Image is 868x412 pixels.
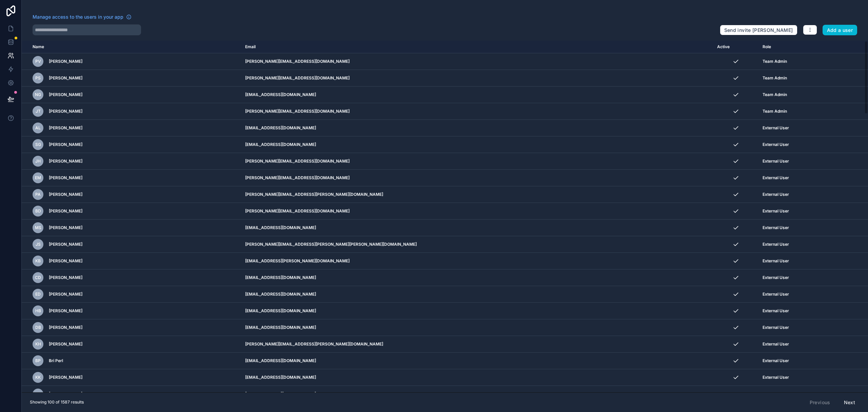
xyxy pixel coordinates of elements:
[720,25,797,36] button: Send invite [PERSON_NAME]
[241,369,713,386] td: [EMAIL_ADDRESS][DOMAIN_NAME]
[49,142,82,147] span: [PERSON_NAME]
[763,175,789,181] span: External User
[36,109,41,114] span: JT
[241,269,713,286] td: [EMAIL_ADDRESS][DOMAIN_NAME]
[35,175,41,181] span: EM
[241,53,713,70] td: [PERSON_NAME][EMAIL_ADDRESS][DOMAIN_NAME]
[241,186,713,203] td: [PERSON_NAME][EMAIL_ADDRESS][PERSON_NAME][DOMAIN_NAME]
[241,236,713,253] td: [PERSON_NAME][EMAIL_ADDRESS][PERSON_NAME][PERSON_NAME][DOMAIN_NAME]
[763,242,789,247] span: External User
[30,399,84,405] span: Showing 100 of 1587 results
[49,158,82,164] span: [PERSON_NAME]
[35,75,41,81] span: PS
[49,325,82,330] span: [PERSON_NAME]
[241,136,713,153] td: [EMAIL_ADDRESS][DOMAIN_NAME]
[763,258,789,264] span: External User
[241,303,713,319] td: [EMAIL_ADDRESS][DOMAIN_NAME]
[763,125,789,131] span: External User
[839,397,860,408] button: Next
[35,375,41,380] span: KK
[33,14,132,20] a: Manage access to the users in your app
[241,286,713,303] td: [EMAIL_ADDRESS][DOMAIN_NAME]
[49,242,82,247] span: [PERSON_NAME]
[763,158,789,164] span: External User
[241,120,713,136] td: [EMAIL_ADDRESS][DOMAIN_NAME]
[758,41,835,53] th: Role
[763,391,789,397] span: External User
[36,242,41,247] span: JS
[763,375,789,380] span: External User
[763,292,789,297] span: External User
[763,208,789,214] span: External User
[763,109,787,114] span: Team Admin
[763,59,787,64] span: Team Admin
[35,225,41,230] span: MS
[823,25,857,36] button: Add a user
[49,308,82,314] span: [PERSON_NAME]
[241,319,713,336] td: [EMAIL_ADDRESS][DOMAIN_NAME]
[763,358,789,363] span: External User
[763,341,789,347] span: External User
[49,75,82,81] span: [PERSON_NAME]
[49,208,82,214] span: [PERSON_NAME]
[763,325,789,330] span: External User
[49,175,82,181] span: [PERSON_NAME]
[241,203,713,220] td: [PERSON_NAME][EMAIL_ADDRESS][DOMAIN_NAME]
[241,41,713,53] th: Email
[763,275,789,280] span: External User
[35,308,41,314] span: HB
[35,358,41,363] span: BP
[49,125,82,131] span: [PERSON_NAME]
[49,375,82,380] span: [PERSON_NAME]
[763,75,787,81] span: Team Admin
[49,292,82,297] span: [PERSON_NAME]
[49,109,82,114] span: [PERSON_NAME]
[35,92,41,97] span: NG
[241,170,713,186] td: [PERSON_NAME][EMAIL_ADDRESS][DOMAIN_NAME]
[35,275,41,280] span: CD
[49,391,82,397] span: [PERSON_NAME]
[49,258,82,264] span: [PERSON_NAME]
[35,258,41,264] span: KB
[49,341,82,347] span: [PERSON_NAME]
[763,225,789,230] span: External User
[35,208,41,214] span: BD
[49,192,82,197] span: [PERSON_NAME]
[49,225,82,230] span: [PERSON_NAME]
[22,41,241,53] th: Name
[35,59,41,64] span: PV
[763,308,789,314] span: External User
[763,192,789,197] span: External User
[241,386,713,402] td: [EMAIL_ADDRESS][DOMAIN_NAME]
[763,92,787,97] span: Team Admin
[35,341,41,347] span: KH
[49,92,82,97] span: [PERSON_NAME]
[49,358,63,363] span: Bri Perl
[49,59,82,64] span: [PERSON_NAME]
[22,41,868,392] div: scrollable content
[241,253,713,269] td: [EMAIL_ADDRESS][PERSON_NAME][DOMAIN_NAME]
[35,391,41,397] span: AB
[35,192,41,197] span: PA
[35,158,41,164] span: JH
[241,353,713,369] td: [EMAIL_ADDRESS][DOMAIN_NAME]
[35,292,41,297] span: ED
[33,14,123,20] span: Manage access to the users in your app
[241,87,713,103] td: [EMAIL_ADDRESS][DOMAIN_NAME]
[763,142,789,147] span: External User
[35,125,41,131] span: AL
[49,275,82,280] span: [PERSON_NAME]
[35,142,41,147] span: SG
[241,220,713,236] td: [EMAIL_ADDRESS][DOMAIN_NAME]
[241,336,713,353] td: [PERSON_NAME][EMAIL_ADDRESS][PERSON_NAME][DOMAIN_NAME]
[35,325,41,330] span: DB
[713,41,759,53] th: Active
[241,103,713,120] td: [PERSON_NAME][EMAIL_ADDRESS][DOMAIN_NAME]
[241,70,713,87] td: [PERSON_NAME][EMAIL_ADDRESS][DOMAIN_NAME]
[241,153,713,170] td: [PERSON_NAME][EMAIL_ADDRESS][DOMAIN_NAME]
